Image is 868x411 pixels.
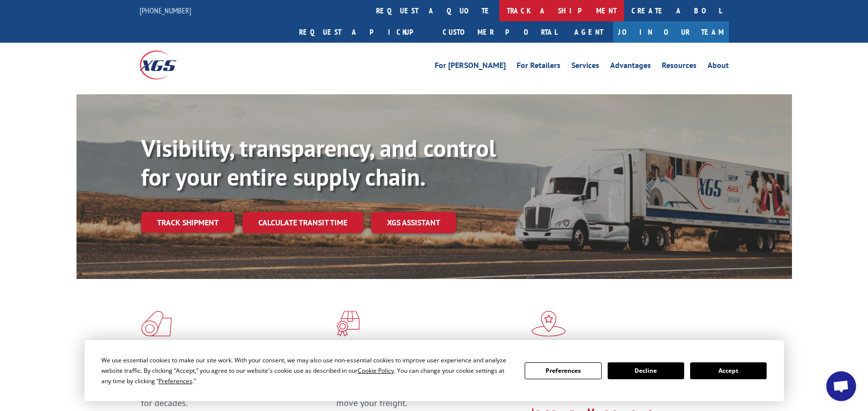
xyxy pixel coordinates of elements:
[141,133,496,192] b: Visibility, transparency, and control for your entire supply chain.
[141,311,172,337] img: xgs-icon-total-supply-chain-intelligence-red
[141,373,328,409] span: As an industry carrier of choice, XGS has brought innovation and dedication to flooring logistics...
[242,212,363,233] a: Calculate transit time
[662,62,697,72] a: Resources
[358,366,394,375] span: Cookie Policy
[610,62,651,72] a: Advantages
[435,21,564,43] a: Customer Portal
[532,311,566,337] img: xgs-icon-flagship-distribution-model-red
[336,311,360,337] img: xgs-icon-focused-on-flooring-red
[571,62,599,72] a: Services
[525,362,601,379] button: Preferences
[690,362,767,379] button: Accept
[826,371,856,401] a: Open chat
[608,362,684,379] button: Decline
[101,355,513,386] div: We use essential cookies to make our site work. With your consent, we may also use non-essential ...
[613,21,729,43] a: Join Our Team
[84,340,784,401] div: Cookie Consent Prompt
[141,212,235,233] a: Track shipment
[140,5,191,15] a: [PHONE_NUMBER]
[292,21,435,43] a: Request a pickup
[371,212,456,233] a: XGS ASSISTANT
[158,377,192,385] span: Preferences
[517,62,560,72] a: For Retailers
[435,62,506,72] a: For [PERSON_NAME]
[564,21,613,43] a: Agent
[708,62,729,72] a: About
